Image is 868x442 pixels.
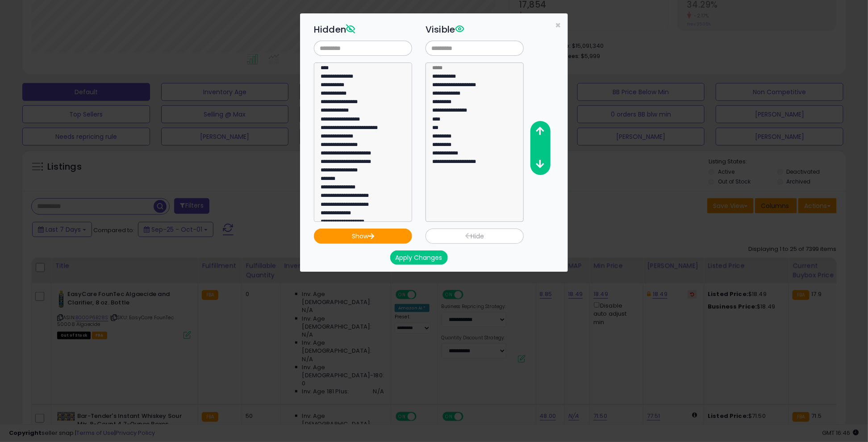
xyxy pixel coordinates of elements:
h3: Hidden [314,23,412,36]
span: × [555,19,561,32]
button: Apply Changes [390,250,448,265]
button: Hide [426,229,524,244]
button: Show [314,229,412,244]
h3: Visible [426,23,524,36]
